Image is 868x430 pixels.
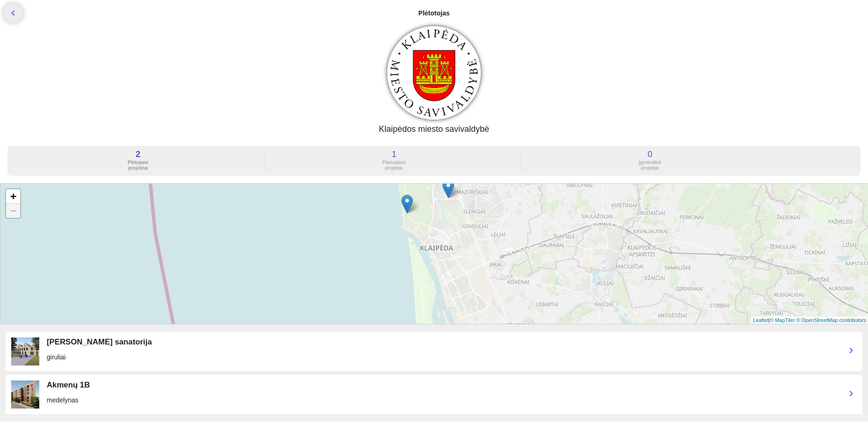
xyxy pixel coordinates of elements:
[47,337,838,347] div: [PERSON_NAME] sanatorija
[6,204,20,218] a: Zoom out
[846,393,857,401] a: chevron_right
[11,150,265,159] div: 2
[523,164,777,171] a: 0 Įgyvendintiprojektai
[419,8,450,18] div: Plėtotojas
[846,350,857,358] a: chevron_right
[846,345,857,356] i: chevron_right
[4,4,22,22] a: chevron_left
[523,150,777,159] div: 0
[47,380,838,390] div: Akmenų 1B
[523,160,777,171] div: Įgyvendinti projektai
[846,388,857,399] i: chevron_right
[770,317,795,323] a: © MapTiler
[11,160,265,171] div: Plėtojami projektai
[7,7,19,19] i: chevron_left
[6,189,20,204] a: Zoom in
[267,150,521,159] div: 1
[267,164,523,171] a: 1 Planuojamiprojektai
[47,395,838,405] div: medelynas
[11,380,39,408] img: iQtvTVM2bB.png
[796,317,866,323] a: © OpenStreetMap contributors
[47,352,838,362] div: giruliai
[753,317,768,323] a: Leaflet
[267,160,521,171] div: Planuojami projektai
[11,337,39,365] img: 1b3ewkiYOYFqGFaeNC93.jpg
[7,120,861,138] h3: Klaipėdos miesto savivaldybė
[11,164,267,171] a: 2 Plėtojamiprojektai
